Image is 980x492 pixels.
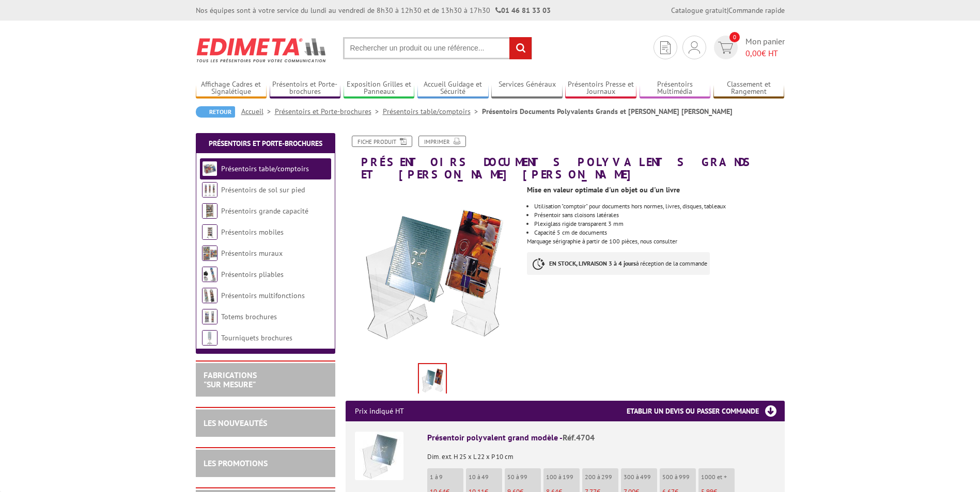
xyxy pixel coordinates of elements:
[624,473,657,481] p: 300 à 499
[241,107,275,116] a: Accueil
[549,259,636,267] strong: EN STOCK, LIVRAISON 3 à 4 jours
[527,185,680,194] strong: Mise en valeur optimale d'un objet ou d'un livre
[671,5,785,15] div: |
[275,107,383,116] a: Présentoirs et Porte-brochures
[355,432,403,480] img: Présentoir polyvalent grand modèle
[546,473,580,481] p: 100 à 199
[713,80,785,97] a: Classement et Rangement
[718,42,733,54] img: devis rapide
[343,37,532,59] input: Rechercher un produit ou une référence...
[221,249,283,258] a: Présentoirs muraux
[209,139,322,148] a: Présentoirs et Porte-brochures
[745,47,785,59] span: € HT
[221,312,277,321] a: Totems brochures
[338,136,792,181] h1: Présentoirs Documents Polyvalents Grands et [PERSON_NAME] [PERSON_NAME]
[221,270,284,279] a: Présentoirs pliables
[745,48,761,58] span: 0,00
[202,288,217,303] img: Présentoirs multifonctions
[711,36,785,59] a: devis rapide 0 Mon panier 0,00€ HT
[221,227,284,237] a: Présentoirs mobiles
[745,36,785,59] span: Mon panier
[202,182,217,198] img: Présentoirs de sol sur pied
[689,41,700,54] img: devis rapide
[344,80,415,97] a: Exposition Grilles et Panneaux
[565,80,636,97] a: Présentoirs Presse et Journaux
[202,330,217,346] img: Tourniquets brochures
[469,473,502,481] p: 10 à 49
[221,206,308,216] a: Présentoirs grande capacité
[417,80,489,97] a: Accueil Guidage et Sécurité
[671,6,727,15] a: Catalogue gratuit
[534,203,784,209] li: Utilisation "comptoir" pour documents hors normes, livres, disques, tableaux
[729,32,740,42] span: 0
[355,401,404,421] p: Prix indiqué HT
[563,432,595,442] span: Réf.4704
[202,267,217,282] img: Présentoirs pliables
[196,80,267,97] a: Affichage Cadres et Signalétique
[585,473,618,481] p: 200 à 299
[509,37,532,59] input: rechercher
[221,333,292,342] a: Tourniquets brochures
[270,80,341,97] a: Présentoirs et Porte-brochures
[196,31,328,69] img: Edimeta
[662,473,696,481] p: 500 à 999
[204,458,268,468] a: LES PROMOTIONS
[383,107,482,116] a: Présentoirs table/comptoirs
[352,136,412,147] a: Fiche produit
[640,80,711,97] a: Présentoirs Multimédia
[221,185,305,194] a: Présentoirs de sol sur pied
[221,164,309,173] a: Présentoirs table/comptoirs
[427,446,775,461] p: Dim. ext. H 25 x L 22 x P 10 cm
[204,370,257,389] a: FABRICATIONS"Sur Mesure"
[221,291,305,300] a: Présentoirs multifonctions
[534,221,784,227] li: Plexiglass rigide transparent 3 mm
[491,80,563,97] a: Services Généraux
[202,245,217,261] img: Présentoirs muraux
[204,418,267,428] a: LES NOUVEAUTÉS
[534,229,784,236] li: Capacité 5 cm de documents
[196,106,235,118] a: Retour
[627,401,785,421] h3: Etablir un devis ou passer commande
[419,364,446,396] img: presentoirs_comptoirs_4704.jpg
[430,473,463,481] p: 1 à 9
[202,224,217,240] img: Présentoirs mobiles
[202,309,217,324] img: Totems brochures
[701,473,735,481] p: 1000 et +
[728,6,785,15] a: Commande rapide
[495,6,551,15] strong: 01 46 81 33 03
[418,136,466,147] a: Imprimer
[202,203,217,219] img: Présentoirs grande capacité
[507,473,541,481] p: 50 à 99
[660,41,671,54] img: devis rapide
[527,252,710,275] p: à réception de la commande
[534,212,784,218] li: Présentoir sans cloisons latérales
[196,5,551,15] div: Nos équipes sont à votre service du lundi au vendredi de 8h30 à 12h30 et de 13h30 à 17h30
[527,181,792,285] div: Marquage sérigraphie à partir de 100 pièces, nous consulter
[427,432,775,444] div: Présentoir polyvalent grand modèle -
[202,161,217,176] img: Présentoirs table/comptoirs
[482,106,733,117] li: Présentoirs Documents Polyvalents Grands et [PERSON_NAME] [PERSON_NAME]
[346,186,520,359] img: presentoirs_comptoirs_4704.jpg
